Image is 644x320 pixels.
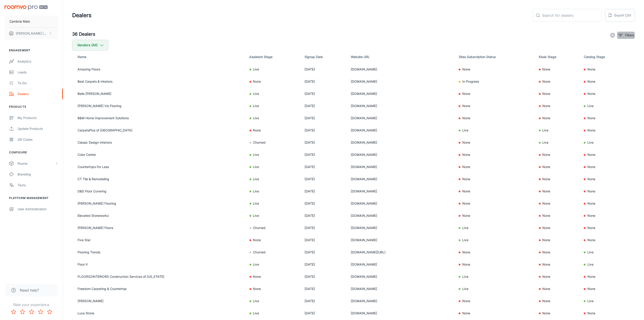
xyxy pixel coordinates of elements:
[72,11,92,19] h1: Dealers
[535,112,580,124] td: None
[301,173,347,185] td: [DATE]
[455,307,535,319] td: None
[301,124,347,136] td: [DATE]
[9,19,30,24] p: Cambria Main
[45,307,54,316] button: Rate 5 star
[455,88,535,100] td: None
[535,75,580,88] td: None
[246,51,301,63] th: Assistant Stage
[455,234,535,246] td: Live
[580,271,635,283] td: None
[18,81,58,86] div: To-do
[535,161,580,173] td: None
[347,124,455,136] td: [DOMAIN_NAME]
[580,258,635,271] td: Live
[580,210,635,222] td: None
[301,295,347,307] td: [DATE]
[535,63,580,75] td: None
[301,197,347,210] td: [DATE]
[580,246,635,258] td: Live
[455,112,535,124] td: None
[625,33,634,38] p: Filters
[72,136,246,149] td: Classic Design Interiors
[455,63,535,75] td: None
[535,222,580,234] td: None
[605,9,635,22] button: Export CSV
[16,31,48,36] p: [PERSON_NAME] [PERSON_NAME]
[72,63,246,75] td: Amazing Floors
[347,185,455,197] td: [DOMAIN_NAME]
[9,307,18,316] button: Rate 1 star
[535,173,580,185] td: None
[72,271,246,283] td: FLOORS2INTERIORS Construction Services of [US_STATE]
[535,88,580,100] td: None
[301,210,347,222] td: [DATE]
[347,197,455,210] td: [DOMAIN_NAME]
[246,149,301,161] td: Live
[347,51,455,63] th: Website URL
[580,63,635,75] td: None
[301,234,347,246] td: [DATE]
[455,51,535,63] th: Sites Subscription Status
[347,149,455,161] td: [DOMAIN_NAME]
[455,100,535,112] td: None
[535,295,580,307] td: None
[535,124,580,136] td: Live
[72,295,246,307] td: [PERSON_NAME]
[246,124,301,136] td: None
[18,115,58,120] div: My Products
[617,32,635,39] button: filter
[347,246,455,258] td: [DOMAIN_NAME][URL]
[20,287,39,293] span: Need help?
[72,210,246,222] td: Elevated Stoneworkz
[301,136,347,149] td: [DATE]
[246,63,301,75] td: Live
[535,271,580,283] td: None
[301,258,347,271] td: [DATE]
[347,173,455,185] td: [DOMAIN_NAME]
[72,100,246,112] td: [PERSON_NAME] Vis Flooring
[580,283,635,295] td: None
[246,197,301,210] td: Live
[455,246,535,258] td: None
[455,222,535,234] td: Live
[580,51,635,63] th: Catalog Stage
[535,258,580,271] td: None
[301,222,347,234] td: [DATE]
[542,9,602,22] input: Search for dealers
[246,222,301,234] td: Churned
[246,100,301,112] td: Live
[72,31,95,38] h5: 36 Dealers
[455,197,535,210] td: None
[4,302,59,307] p: Rate your experience
[347,63,455,75] td: [DOMAIN_NAME]
[246,112,301,124] td: Live
[347,75,455,88] td: [DOMAIN_NAME]
[347,258,455,271] td: [DOMAIN_NAME]
[36,307,45,316] button: Rate 4 star
[72,258,246,271] td: Floor It
[301,112,347,124] td: [DATE]
[72,40,108,51] button: Vendors (All)
[246,271,301,283] td: None
[301,75,347,88] td: [DATE]
[18,307,27,316] button: Rate 2 star
[535,197,580,210] td: None
[18,59,58,64] div: Analytics
[455,173,535,185] td: None
[5,28,58,39] button: [PERSON_NAME] [PERSON_NAME]
[535,100,580,112] td: None
[347,234,455,246] td: [DOMAIN_NAME]
[347,283,455,295] td: [DOMAIN_NAME]
[455,161,535,173] td: None
[72,283,246,295] td: Freedom Carpeting & Countertop
[535,210,580,222] td: None
[608,31,617,40] button: settings
[535,149,580,161] td: None
[580,173,635,185] td: None
[72,75,246,88] td: Best Carpets & Interiors
[72,51,246,63] th: Name
[580,295,635,307] td: Live
[580,88,635,100] td: None
[580,100,635,112] td: Live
